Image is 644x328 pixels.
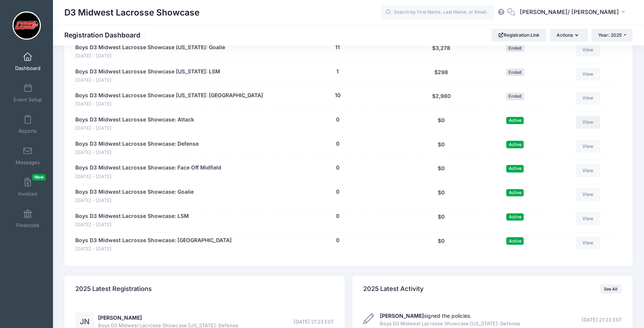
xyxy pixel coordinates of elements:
span: New [32,174,46,180]
a: View [576,212,600,225]
a: View [576,116,600,129]
span: Event Setup [14,96,42,103]
span: Active [506,237,524,244]
a: Boys D3 Midwest Lacrosse Showcase [US_STATE]: LSM [75,68,220,76]
a: See All [600,284,622,294]
span: Active [506,213,524,221]
span: [PERSON_NAME]/ [PERSON_NAME] [520,8,619,16]
a: Registration Link [492,29,546,42]
span: Reports [19,128,37,134]
span: [DATE] - [DATE] [75,77,220,84]
h1: Registration Dashboard [64,31,147,39]
a: Boys D3 Midwest Lacrosse Showcase [US_STATE]: Goalie [75,44,225,51]
a: Boys D3 Midwest Lacrosse Showcase: [GEOGRAPHIC_DATA] [75,236,232,244]
button: 0 [336,164,339,172]
div: $2,980 [403,92,479,108]
div: $0 [403,116,479,132]
strong: [PERSON_NAME] [380,312,424,319]
button: 1 [336,68,339,76]
h4: 2025 Latest Activity [363,278,424,300]
a: Messages [10,143,46,169]
button: 0 [336,236,339,244]
a: View [576,236,600,249]
input: Search by First Name, Last Name, or Email... [381,5,495,20]
h1: D3 Midwest Lacrosse Showcase [64,4,199,21]
button: 0 [336,116,339,124]
span: Boys D3 Midwest Lacrosse Showcase [US_STATE]: Defense [380,320,520,328]
div: $0 [403,164,479,180]
h4: 2025 Latest Registrations [75,278,152,300]
a: View [576,68,600,81]
a: View [576,188,600,201]
a: InvoicesNew [10,174,46,201]
a: [PERSON_NAME] [98,314,142,321]
span: [DATE] - [DATE] [75,221,189,229]
img: D3 Midwest Lacrosse Showcase [12,11,41,40]
button: Year: 2025 [591,29,633,42]
span: Messages [16,159,40,166]
a: Reports [10,111,46,138]
a: View [576,44,600,56]
span: [DATE] - [DATE] [75,53,225,60]
button: 11 [335,44,340,51]
span: Financials [16,222,39,229]
span: Dashboard [15,65,40,72]
button: Actions [550,29,588,42]
button: 10 [335,92,341,99]
span: [DATE] - [DATE] [75,125,194,132]
button: 0 [336,140,339,148]
a: View [576,140,600,153]
button: 0 [336,212,339,220]
span: Invoices [18,191,37,197]
a: View [576,164,600,177]
div: $298 [403,68,479,84]
span: Active [506,117,524,124]
span: Year: 2025 [598,32,622,38]
a: Dashboard [10,48,46,75]
span: Ended [506,68,524,76]
div: $0 [403,188,479,204]
a: Boys D3 Midwest Lacrosse Showcase: Face Off Midfield [75,164,221,172]
span: [DATE] - [DATE] [75,101,263,108]
a: [PERSON_NAME]signed the policies. [380,312,471,319]
a: Boys D3 Midwest Lacrosse Showcase: Defense [75,140,199,148]
div: $3,278 [403,44,479,60]
a: Boys D3 Midwest Lacrosse Showcase [US_STATE]: [GEOGRAPHIC_DATA] [75,92,263,99]
div: $0 [403,212,479,229]
a: Financials [10,205,46,232]
span: Active [506,141,524,148]
span: [DATE] - [DATE] [75,197,194,204]
span: [DATE] - [DATE] [75,173,221,180]
button: [PERSON_NAME]/ [PERSON_NAME] [515,4,633,21]
div: $0 [403,236,479,253]
span: Ended [506,93,524,100]
a: Boys D3 Midwest Lacrosse Showcase: Attack [75,116,194,124]
span: [DATE] 21:23 EST [294,318,334,326]
a: JN [75,319,94,325]
span: Ended [506,45,524,52]
a: View [576,92,600,104]
span: Active [506,189,524,196]
a: Event Setup [10,80,46,106]
a: Boys D3 Midwest Lacrosse Showcase: Goalie [75,188,194,196]
a: Boys D3 Midwest Lacrosse Showcase: LSM [75,212,189,220]
span: [DATE] - [DATE] [75,149,199,156]
div: $0 [403,140,479,156]
span: [DATE] 21:23 EST [582,316,622,324]
span: Active [506,165,524,172]
span: [DATE] - [DATE] [75,246,232,253]
button: 0 [336,188,339,196]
